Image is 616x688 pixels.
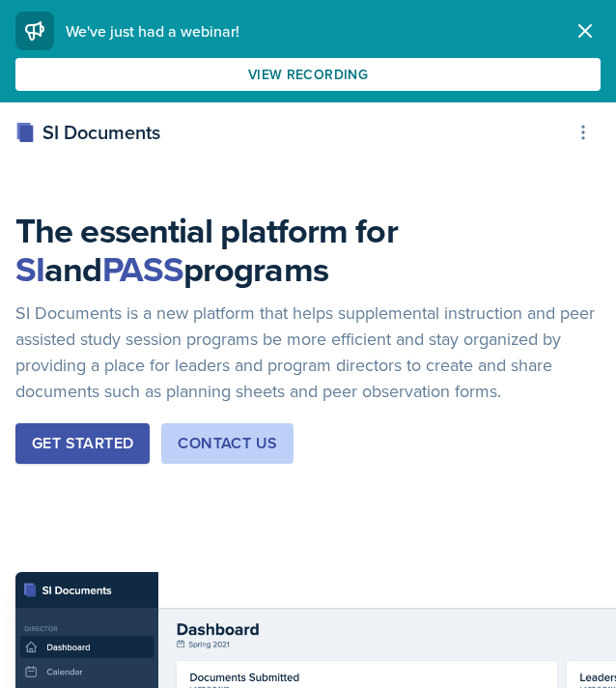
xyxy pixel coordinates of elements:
[248,67,368,82] div: View Recording
[161,423,294,464] button: Contact Us
[32,432,133,455] div: Get Started
[66,20,239,42] span: We've just had a webinar!
[15,58,601,91] button: View Recording
[178,432,277,455] div: Contact Us
[15,423,150,464] button: Get Started
[15,118,160,147] div: SI Documents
